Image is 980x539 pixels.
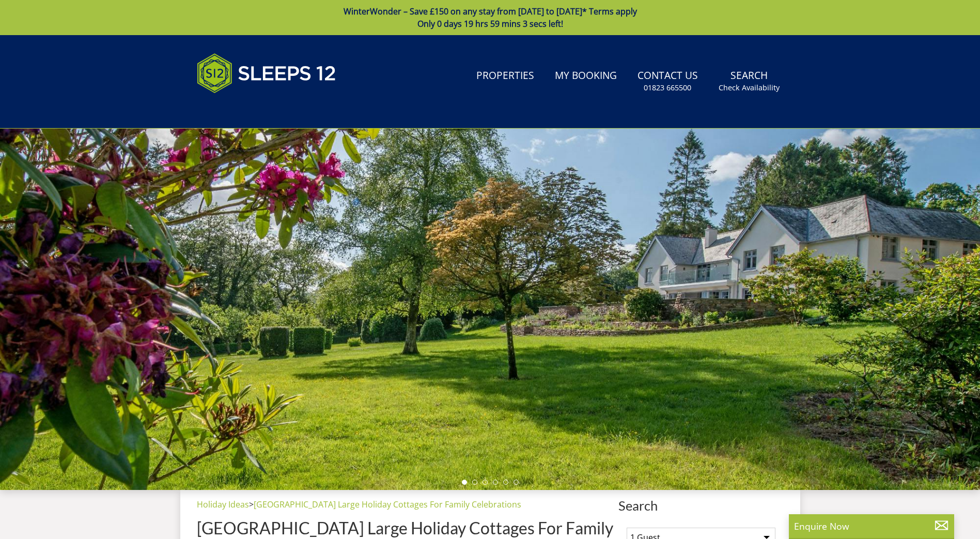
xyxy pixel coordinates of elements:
[618,498,784,513] span: Search
[197,47,336,99] img: Sleeps 12
[197,499,249,510] a: Holiday Ideas
[254,499,521,510] a: [GEOGRAPHIC_DATA] Large Holiday Cottages For Family Celebrations
[719,83,780,93] small: Check Availability
[472,65,538,88] a: Properties
[794,519,949,533] p: Enquire Now
[192,105,300,114] iframe: Customer reviews powered by Trustpilot
[644,83,691,93] small: 01823 665500
[714,65,784,98] a: SearchCheck Availability
[249,499,254,510] span: >
[417,18,563,29] span: Only 0 days 19 hrs 59 mins 3 secs left!
[551,65,621,88] a: My Booking
[633,65,702,98] a: Contact Us01823 665500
